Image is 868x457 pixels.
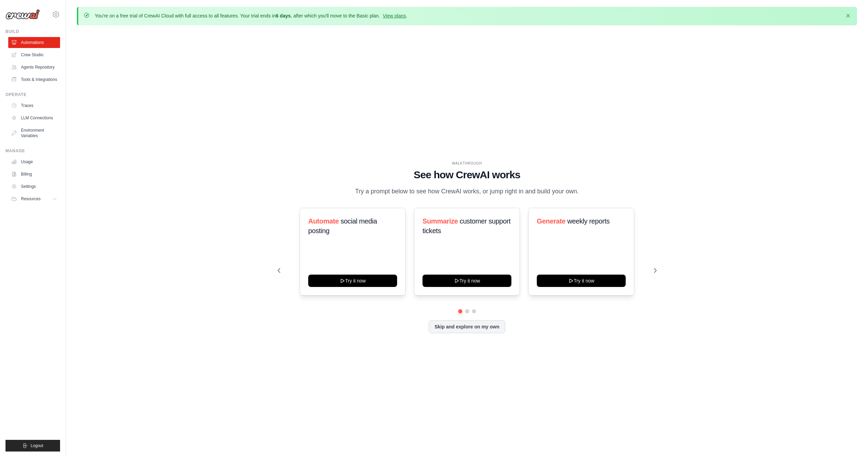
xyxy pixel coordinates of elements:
div: Manage [5,148,60,154]
span: Automate [308,217,339,225]
button: Try it now [423,275,511,287]
button: Logout [5,440,60,452]
span: customer support tickets [423,217,510,234]
strong: 6 days [276,13,291,19]
span: Generate [537,217,566,225]
a: LLM Connections [8,112,60,123]
div: WALKTHROUGH [278,161,657,166]
a: View plans [383,13,406,19]
a: Environment Variables [8,125,60,141]
a: Traces [8,100,60,111]
span: Resources [21,196,40,202]
a: Agents Repository [8,62,60,73]
span: social media posting [308,217,377,234]
div: Operate [5,92,60,97]
a: Settings [8,181,60,192]
a: Billing [8,169,60,180]
button: Resources [8,193,60,204]
a: Tools & Integrations [8,74,60,85]
button: Skip and explore on my own [429,320,505,333]
p: You're on a free trial of CrewAI Cloud with full access to all features. Your trial ends in , aft... [95,12,407,19]
a: Usage [8,156,60,167]
span: Logout [31,443,43,448]
button: Try it now [308,275,397,287]
span: Summarize [423,217,458,225]
span: weekly reports [567,217,610,225]
h1: See how CrewAI works [278,169,657,181]
img: Logo [5,9,40,20]
div: Build [5,29,60,34]
p: Try a prompt below to see how CrewAI works, or jump right in and build your own. [352,187,582,196]
a: Crew Studio [8,49,60,60]
button: Try it now [537,275,626,287]
a: Automations [8,37,60,48]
